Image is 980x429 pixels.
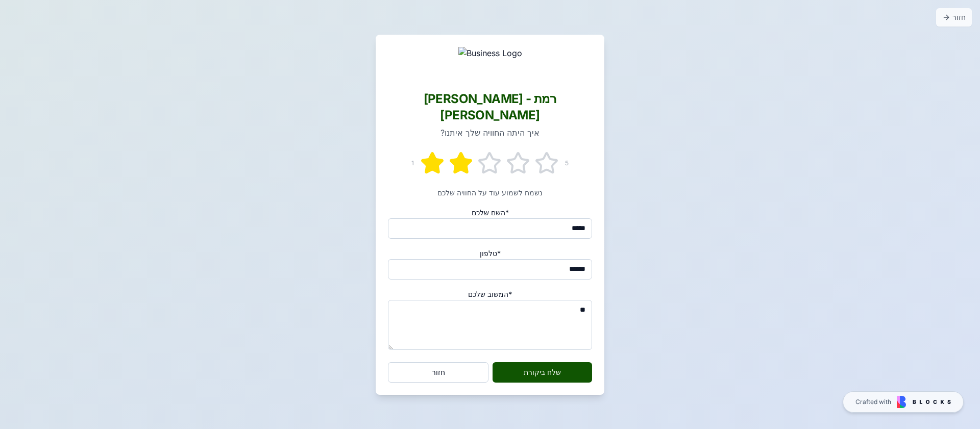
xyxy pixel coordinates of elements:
[388,127,592,139] p: איך היתה החוויה שלך איתנו?
[855,398,891,406] span: Crafted with
[897,396,951,408] img: Blocks
[843,391,964,413] a: Crafted with
[458,47,522,80] img: Business Logo
[388,188,592,198] p: נשמח לשמוע עוד על החוויה שלכם
[936,8,972,27] button: חזור
[388,362,488,383] button: חזור
[565,159,569,167] span: 5
[472,208,509,217] label: השם שלכם *
[480,249,501,258] label: טלפון *
[468,290,512,298] label: המשוב שלכם *
[493,362,592,383] button: שלח ביקורת
[411,159,414,167] span: 1
[388,91,592,123] div: [PERSON_NAME] - רמת [PERSON_NAME]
